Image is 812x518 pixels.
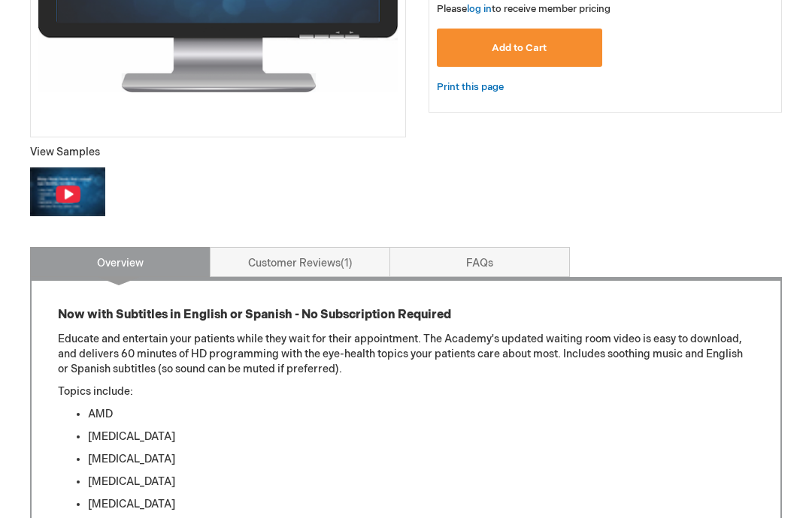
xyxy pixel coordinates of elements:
[30,168,105,216] img: Click to view
[389,248,570,278] a: FAQs
[437,4,611,16] span: Please to receive member pricing
[88,475,754,490] li: [MEDICAL_DATA]
[30,146,406,161] p: View Samples
[210,248,390,278] a: Customer Reviews1
[88,498,754,513] li: [MEDICAL_DATA]
[492,43,547,55] span: Add to Cart
[58,309,451,323] span: Now with Subtitles in English or Spanish - No Subscription Required
[437,29,602,68] button: Add to Cart
[58,385,754,400] p: Topics include:
[88,430,754,445] li: [MEDICAL_DATA]
[58,333,743,376] span: Educate and entertain your patients while they wait for their appointment. The Academy's updated ...
[467,4,492,16] a: log in
[88,408,754,423] li: AMD
[88,453,754,468] li: [MEDICAL_DATA]
[55,185,81,204] img: iocn_play.png
[30,248,211,278] a: Overview
[341,257,353,270] span: 1
[437,79,504,98] a: Print this page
